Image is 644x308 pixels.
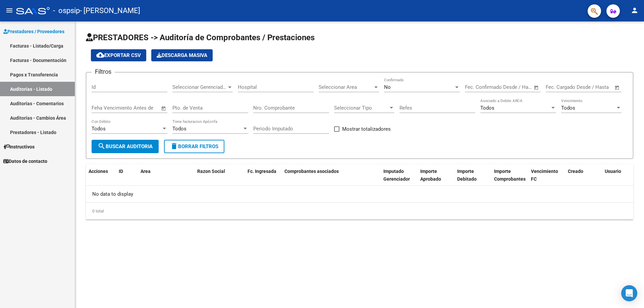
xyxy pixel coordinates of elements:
[197,169,225,174] span: Razon Social
[89,169,108,174] span: Acciones
[86,203,633,220] div: 0 total
[418,164,454,194] datatable-header-cell: Importe Aprobado
[334,105,388,111] span: Seleccionar Tipo
[92,140,159,153] button: Buscar Auditoria
[568,169,583,174] span: Creado
[86,186,633,202] div: No data to display
[170,142,178,150] mat-icon: delete
[98,142,106,150] mat-icon: search
[493,84,525,90] input: End date
[248,169,276,174] span: Fc. Ingresada
[565,164,602,194] datatable-header-cell: Creado
[613,84,621,91] button: Open calendar
[533,84,540,91] button: Open calendar
[92,67,115,76] h3: Filtros
[53,3,80,18] span: - ospsip
[3,143,35,150] span: Instructivos
[91,49,146,61] button: Exportar CSV
[160,105,168,112] button: Open calendar
[480,105,494,111] span: Todos
[164,140,224,153] button: Borrar Filtros
[151,49,213,61] app-download-masive: Descarga masiva de comprobantes (adjuntos)
[383,169,410,182] span: Imputado Gerenciador
[342,125,391,133] span: Mostrar totalizadores
[86,164,116,194] datatable-header-cell: Acciones
[92,126,106,132] span: Todos
[621,285,637,301] div: Open Intercom Messenger
[384,84,391,90] span: No
[116,164,138,194] datatable-header-cell: ID
[119,169,123,174] span: ID
[465,84,487,90] input: Start date
[98,143,153,149] span: Buscar Auditoria
[3,158,47,165] span: Datos de contacto
[172,84,227,90] span: Seleccionar Gerenciador
[494,169,526,182] span: Importe Comprobantes
[561,105,575,111] span: Todos
[170,143,218,149] span: Borrar Filtros
[245,164,282,194] datatable-header-cell: Fc. Ingresada
[3,28,64,35] span: Prestadores / Proveedores
[96,51,104,59] mat-icon: cloud_download
[151,49,213,61] button: Descarga Masiva
[141,169,151,174] span: Area
[319,84,373,90] span: Seleccionar Area
[157,52,207,58] span: Descarga Masiva
[195,164,245,194] datatable-header-cell: Razon Social
[491,164,528,194] datatable-header-cell: Importe Comprobantes
[86,33,315,42] span: PRESTADORES -> Auditoría de Comprobantes / Prestaciones
[284,169,339,174] span: Comprobantes asociados
[5,6,13,14] mat-icon: menu
[138,164,185,194] datatable-header-cell: Area
[172,126,186,132] span: Todos
[96,52,141,58] span: Exportar CSV
[454,164,491,194] datatable-header-cell: Importe Debitado
[531,169,558,182] span: Vencimiento FC
[528,164,565,194] datatable-header-cell: Vencimiento FC
[282,164,381,194] datatable-header-cell: Comprobantes asociados
[80,3,140,18] span: - [PERSON_NAME]
[457,169,477,182] span: Importe Debitado
[546,84,568,90] input: Start date
[574,84,606,90] input: End date
[381,164,418,194] datatable-header-cell: Imputado Gerenciador
[420,169,441,182] span: Importe Aprobado
[631,6,639,14] mat-icon: person
[605,169,621,174] span: Usuario
[602,164,639,194] datatable-header-cell: Usuario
